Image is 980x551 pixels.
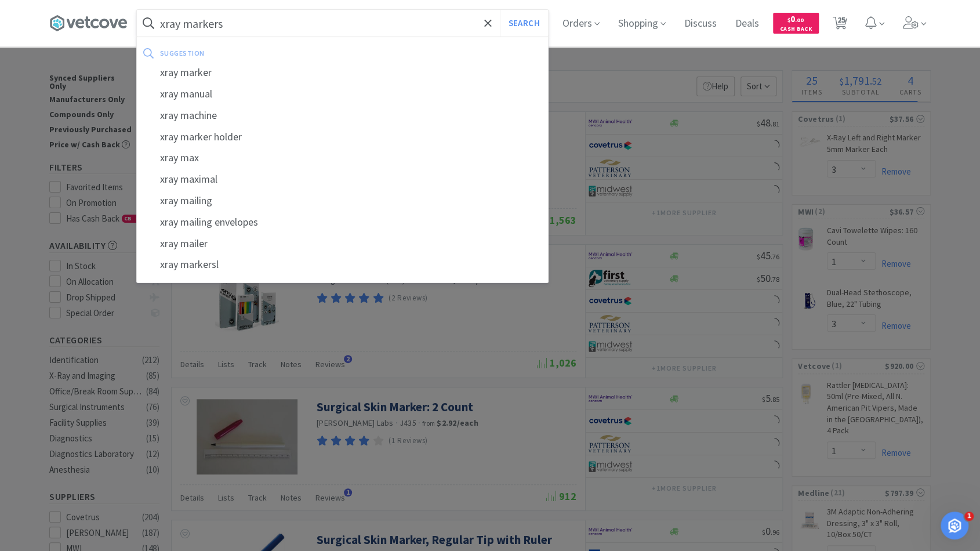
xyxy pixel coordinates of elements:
[787,13,804,24] span: 0
[137,126,548,148] div: xray marker holder
[137,233,548,255] div: xray mailer
[137,62,548,84] div: xray marker
[795,16,804,24] span: . 00
[964,512,974,521] span: 1
[731,19,764,29] a: Deals
[773,8,819,39] a: $0.00Cash Back
[160,44,373,62] div: suggestion
[941,512,968,539] iframe: Intercom live chat
[500,10,548,37] button: Search
[780,26,812,34] span: Cash Back
[787,16,790,24] span: $
[137,147,548,169] div: xray max
[137,190,548,212] div: xray mailing
[137,105,548,126] div: xray machine
[137,169,548,190] div: xray maximal
[137,84,548,105] div: xray manual
[680,19,721,29] a: Discuss
[828,20,852,30] a: 25
[137,10,548,37] input: Search by item, sku, manufacturer, ingredient, size...
[137,254,548,275] div: xray markersl
[137,212,548,233] div: xray mailing envelopes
